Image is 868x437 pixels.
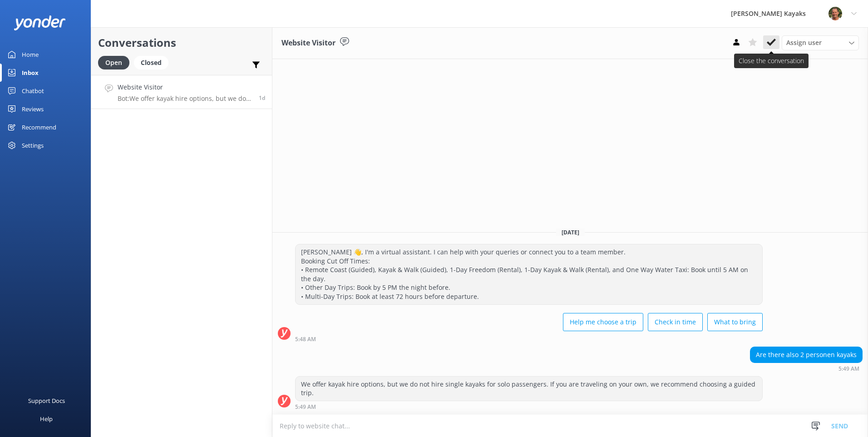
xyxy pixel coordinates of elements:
span: Sep 02 2025 05:49am (UTC +12:00) Pacific/Auckland [259,94,265,102]
h3: Website Visitor [281,37,335,49]
h4: Website Visitor [118,82,252,92]
div: Sep 02 2025 05:48am (UTC +12:00) Pacific/Auckland [295,336,763,342]
a: Closed [134,57,173,67]
img: 49-1662257987.jpg [829,7,842,20]
div: Sep 02 2025 05:49am (UTC +12:00) Pacific/Auckland [750,365,863,372]
h2: Conversations [98,34,265,51]
div: Settings [22,136,44,154]
img: yonder-white-logo.png [14,15,66,30]
div: Support Docs [28,392,65,410]
a: Website VisitorBot:We offer kayak hire options, but we do not hire single kayaks for solo passeng... [91,75,272,109]
span: [DATE] [556,228,585,236]
div: Open [98,56,129,70]
p: Bot: We offer kayak hire options, but we do not hire single kayaks for solo passengers. If you ar... [118,94,252,103]
div: Closed [134,56,168,70]
div: Reviews [22,100,44,118]
div: We offer kayak hire options, but we do not hire single kayaks for solo passengers. If you are tra... [296,377,762,401]
div: Assign User [782,35,859,50]
div: Help [40,410,53,428]
div: Recommend [22,118,56,136]
div: Inbox [22,64,39,82]
strong: 5:48 AM [295,337,316,342]
div: Sep 02 2025 05:49am (UTC +12:00) Pacific/Auckland [295,403,763,410]
span: Assign user [786,38,822,48]
button: Check in time [648,313,703,331]
div: Are there also 2 personen kayaks [750,347,862,363]
a: Open [98,57,134,67]
div: Home [22,45,39,64]
button: What to bring [707,313,763,331]
strong: 5:49 AM [838,366,859,372]
div: [PERSON_NAME] 👋, I'm a virtual assistant. I can help with your queries or connect you to a team m... [296,244,762,304]
strong: 5:49 AM [295,404,316,410]
button: Help me choose a trip [563,313,643,331]
div: Chatbot [22,82,44,100]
